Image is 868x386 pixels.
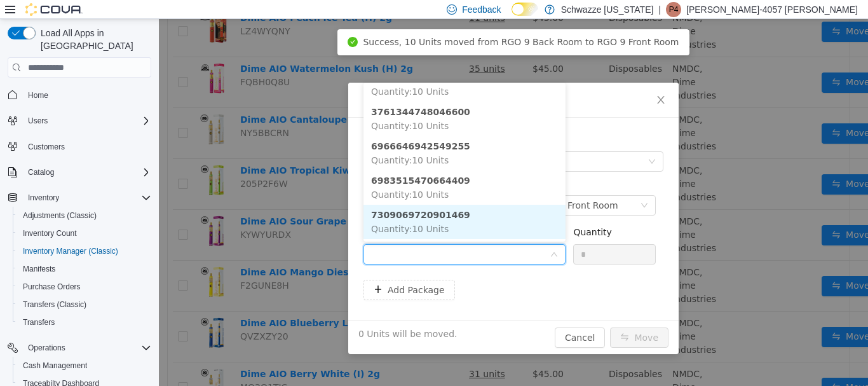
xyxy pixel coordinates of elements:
[189,18,199,28] i: icon: check-circle
[18,358,92,373] a: Cash Management
[28,167,54,177] span: Catalog
[658,2,661,17] p: |
[23,190,151,205] span: Inventory
[3,189,156,207] button: Inventory
[484,64,520,99] button: Close
[3,339,156,357] button: Operations
[23,165,151,180] span: Catalog
[23,113,151,128] span: Users
[212,170,290,181] span: Quantity : 10 Units
[18,315,151,330] span: Transfers
[28,90,48,100] span: Home
[686,2,858,17] p: [PERSON_NAME]-4057 [PERSON_NAME]
[3,137,156,156] button: Customers
[18,261,151,277] span: Manifests
[18,226,82,241] a: Inventory Count
[415,226,496,245] input: Quantity
[23,88,53,103] a: Home
[512,3,538,16] input: Dark Mode
[13,242,156,260] button: Inventory Manager (Classic)
[212,156,311,167] strong: 6983515470664409
[23,340,71,355] button: Operations
[28,193,59,203] span: Inventory
[25,3,83,16] img: Cova
[212,67,290,78] span: Quantity : 10 Units
[212,88,311,98] strong: 3761344748046600
[13,357,156,375] button: Cash Management
[205,117,407,151] li: 6966646942549255
[28,116,48,126] span: Users
[23,228,77,238] span: Inventory Count
[18,244,123,259] a: Inventory Manager (Classic)
[13,296,156,314] button: Transfers (Classic)
[666,2,681,17] div: Patrick-4057 Leyba
[23,190,64,205] button: Inventory
[23,361,87,371] span: Cash Management
[18,244,151,259] span: Inventory Manager (Classic)
[212,122,311,132] strong: 6966646942549255
[669,2,679,17] span: P4
[23,139,151,155] span: Customers
[23,340,151,355] span: Operations
[23,300,86,310] span: Transfers (Classic)
[200,308,299,322] span: 0 Units will be moved.
[23,165,59,180] button: Catalog
[23,210,97,221] span: Adjustments (Classic)
[212,102,290,112] span: Quantity : 10 Units
[3,85,156,104] button: Home
[414,208,453,218] label: Quantity
[23,317,55,327] span: Transfers
[204,18,520,28] span: Success, 10 Units moved from RGO 9 Back Room to RGO 9 Front Room
[212,205,290,215] span: Quantity : 10 Units
[13,260,156,278] button: Manifests
[23,246,118,256] span: Inventory Manager (Classic)
[212,136,290,146] span: Quantity : 10 Units
[205,261,296,281] button: icon: plusAdd Package
[377,177,459,196] div: RGO 9 Front Room
[18,226,151,241] span: Inventory Count
[482,183,489,191] i: icon: down
[13,207,156,224] button: Adjustments (Classic)
[561,2,654,17] p: Schwazze [US_STATE]
[13,314,156,331] button: Transfers
[18,358,151,373] span: Cash Management
[205,83,407,117] li: 3761344748046600
[18,297,151,312] span: Transfers (Classic)
[212,191,311,201] strong: 7309069720901469
[28,142,65,152] span: Customers
[23,264,55,274] span: Manifests
[18,315,60,330] a: Transfers
[23,139,70,155] a: Customers
[205,48,407,83] li: 1254966708960007
[497,76,507,86] i: icon: close
[205,186,407,220] li: 7309069720901469
[18,208,151,223] span: Adjustments (Classic)
[23,86,151,102] span: Home
[18,261,60,277] a: Manifests
[28,343,65,353] span: Operations
[205,151,407,186] li: 6983515470664409
[23,113,53,128] button: Users
[18,279,86,294] a: Purchase Orders
[512,16,512,17] span: Dark Mode
[18,279,151,294] span: Purchase Orders
[23,282,81,292] span: Purchase Orders
[396,308,446,329] button: Cancel
[13,278,156,296] button: Purchase Orders
[451,308,510,329] button: icon: swapMove
[18,297,92,312] a: Transfers (Classic)
[3,163,156,181] button: Catalog
[13,224,156,242] button: Inventory Count
[18,208,102,223] a: Adjustments (Classic)
[489,139,497,148] i: icon: down
[212,227,391,246] input: Package
[36,27,151,52] span: Load All Apps in [GEOGRAPHIC_DATA]
[391,231,399,240] i: icon: down
[462,3,501,16] span: Feedback
[3,112,156,130] button: Users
